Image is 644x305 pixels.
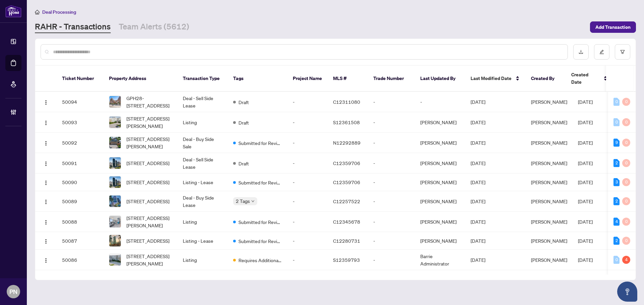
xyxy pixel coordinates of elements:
td: [PERSON_NAME] [415,232,465,250]
span: edit [599,50,604,54]
button: filter [615,44,630,60]
span: [DATE] [578,140,593,146]
span: [PERSON_NAME] [531,198,567,204]
span: [PERSON_NAME] [531,179,567,185]
span: Submitted for Review [238,218,282,226]
th: Last Modified Date [465,66,526,92]
button: Logo [41,117,51,128]
span: [DATE] [578,119,593,125]
div: 0 [622,118,630,126]
td: - [287,212,328,232]
td: - [368,92,415,112]
div: 0 [622,139,630,147]
th: Trade Number [368,66,415,92]
th: Last Updated By [415,66,465,92]
span: S12361508 [333,119,360,125]
img: Logo [43,220,49,225]
span: [PERSON_NAME] [531,219,567,225]
span: [DATE] [578,198,593,204]
button: Logo [41,235,51,246]
span: PN [9,287,17,296]
td: - [287,232,328,250]
button: Logo [41,96,51,107]
td: - [368,112,415,133]
span: C12257522 [333,198,360,204]
span: [PERSON_NAME] [531,99,567,105]
td: [PERSON_NAME] [415,173,465,191]
td: 50087 [57,232,104,250]
div: 0 [622,178,630,186]
span: Requires Additional Docs [238,256,282,264]
th: Property Address [104,66,177,92]
div: 4 [622,256,630,264]
span: [DATE] [471,179,485,185]
td: Deal - Sell Side Lease [177,153,228,173]
td: 50092 [57,133,104,153]
span: home [35,10,40,14]
a: RAHR - Transactions [35,21,111,33]
td: 50090 [57,173,104,191]
img: thumbnail-img [109,137,121,148]
td: [PERSON_NAME] [415,212,465,232]
span: N12292889 [333,140,361,146]
span: C12359706 [333,179,360,185]
td: - [287,92,328,112]
span: Draft [238,119,249,126]
td: Deal - Buy Side Lease [177,191,228,212]
div: 2 [613,237,620,245]
span: [PERSON_NAME] [531,238,567,244]
div: 0 [613,118,620,126]
td: - [368,133,415,153]
td: Listing - Lease [177,232,228,250]
td: [PERSON_NAME] [415,153,465,173]
td: - [368,173,415,191]
button: Add Transaction [590,21,636,33]
span: Submitted for Review [238,139,282,147]
td: 50093 [57,112,104,133]
img: thumbnail-img [109,254,121,265]
span: [PERSON_NAME] [531,140,567,146]
div: 0 [613,256,620,264]
td: - [287,133,328,153]
span: [PERSON_NAME] [531,257,567,263]
button: Logo [41,177,51,187]
span: [PERSON_NAME] [531,160,567,166]
div: 2 [613,159,620,167]
img: Logo [43,161,49,166]
img: Logo [43,180,49,185]
span: down [251,200,255,203]
span: S12359793 [333,257,360,263]
div: 0 [622,218,630,226]
td: [PERSON_NAME] [415,133,465,153]
img: thumbnail-img [109,235,121,246]
span: [DATE] [578,219,593,225]
button: Logo [41,254,51,265]
button: download [573,44,589,60]
span: [DATE] [471,119,485,125]
span: C12359706 [333,160,360,166]
img: thumbnail-img [109,157,121,169]
span: [DATE] [578,160,593,166]
span: [DATE] [578,179,593,185]
td: - [368,250,415,270]
img: Logo [43,120,49,126]
img: Logo [43,100,49,105]
span: C12345678 [333,219,360,225]
button: Logo [41,216,51,227]
td: - [287,191,328,212]
img: thumbnail-img [109,117,121,128]
span: [DATE] [578,238,593,244]
div: 9 [613,139,620,147]
img: thumbnail-img [109,176,121,188]
span: [DATE] [471,219,485,225]
th: Transaction Type [177,66,228,92]
span: GPH28-[STREET_ADDRESS] [126,94,172,109]
span: [DATE] [471,99,485,105]
td: [PERSON_NAME] [415,191,465,212]
img: Logo [43,141,49,146]
td: - [368,212,415,232]
td: - [287,173,328,191]
span: 2 Tags [236,197,250,205]
div: 0 [622,197,630,205]
th: Tags [228,66,287,92]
